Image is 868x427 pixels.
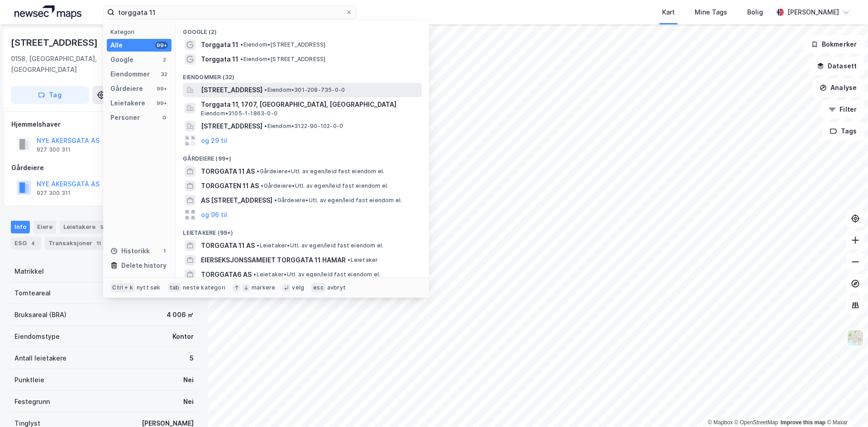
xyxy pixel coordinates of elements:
[327,284,346,291] div: avbryt
[176,66,429,83] div: Eiendommer (32)
[803,35,864,53] button: Bokmerker
[201,209,227,220] button: og 96 til
[201,121,262,132] span: [STREET_ADDRESS]
[110,40,123,51] div: Alle
[847,329,864,346] img: Z
[11,237,41,250] div: ESG
[821,100,864,119] button: Filter
[11,221,30,233] div: Info
[261,182,388,190] span: Gårdeiere • Utl. av egen/leid fast eiendom el.
[274,197,402,204] span: Gårdeiere • Utl. av egen/leid fast eiendom el.
[110,112,140,123] div: Personer
[110,283,135,292] div: Ctrl + k
[201,39,238,50] span: Torggata 11
[110,28,172,35] div: Kategori
[45,237,107,250] div: Transaksjoner
[14,331,60,342] div: Eiendomstype
[201,180,259,191] span: TORGGATEN 11 AS
[240,41,243,48] span: •
[110,69,150,80] div: Eiendommer
[201,240,255,251] span: TORGGATA 11 AS
[94,239,103,248] div: 11
[747,7,763,18] div: Bolig
[261,182,263,189] span: •
[33,221,56,233] div: Eiere
[110,246,150,256] div: Historikk
[97,223,106,232] div: 5
[823,384,868,427] div: Chat Widget
[253,271,256,278] span: •
[201,255,346,266] span: EIERSEKSJONSSAMEIET TORGGATA 11 HAMAR
[201,135,227,146] button: og 29 til
[11,162,197,173] div: Gårdeiere
[201,99,418,110] span: Torggata 11, 1707, [GEOGRAPHIC_DATA], [GEOGRAPHIC_DATA]
[252,284,275,291] div: markere
[787,7,839,18] div: [PERSON_NAME]
[311,283,325,292] div: esc
[348,256,350,263] span: •
[257,168,259,175] span: •
[14,396,50,407] div: Festegrunn
[168,283,181,292] div: tab
[809,57,864,75] button: Datasett
[240,56,325,63] span: Eiendom • [STREET_ADDRESS]
[201,269,252,280] span: TORGGATA6 AS
[274,197,277,204] span: •
[348,256,378,264] span: Leietaker
[161,247,168,255] div: 1
[781,419,825,426] a: Improve this map
[110,98,145,109] div: Leietakere
[167,309,194,320] div: 4 006 ㎡
[161,114,168,121] div: 0
[257,168,384,175] span: Gårdeiere • Utl. av egen/leid fast eiendom el.
[822,122,864,140] button: Tags
[155,85,168,92] div: 99+
[37,190,71,197] div: 927 300 311
[11,119,197,130] div: Hjemmelshaver
[240,41,325,48] span: Eiendom • [STREET_ADDRESS]
[201,166,255,177] span: TORGGATA 11 AS
[264,86,267,93] span: •
[14,353,67,364] div: Antall leietakere
[264,123,343,130] span: Eiendom • 3122-90-102-0-0
[37,146,71,153] div: 927 300 311
[708,419,733,426] a: Mapbox
[29,239,38,248] div: 4
[161,71,168,78] div: 32
[264,86,345,94] span: Eiendom • 301-208-735-0-0
[183,396,194,407] div: Nei
[183,284,225,291] div: neste kategori
[14,309,67,320] div: Bruksareal (BRA)
[812,79,864,97] button: Analyse
[121,260,167,271] div: Delete history
[110,54,134,65] div: Google
[14,375,44,385] div: Punktleie
[201,110,277,117] span: Eiendom • 3105-1-1863-0-0
[11,86,89,104] button: Tag
[114,5,345,19] input: Søk på adresse, matrikkel, gårdeiere, leietakere eller personer
[155,42,168,49] div: 99+
[201,195,272,206] span: AS [STREET_ADDRESS]
[14,288,51,299] div: Tomteareal
[257,242,259,249] span: •
[172,331,194,342] div: Kontor
[60,221,110,233] div: Leietakere
[190,353,194,364] div: 5
[257,242,383,249] span: Leietaker • Utl. av egen/leid fast eiendom el.
[176,148,429,164] div: Gårdeiere (99+)
[14,266,44,277] div: Matrikkel
[137,284,161,291] div: nytt søk
[14,5,81,19] img: logo.a4113a55bc3d86da70a041830d287a7e.svg
[176,21,429,38] div: Google (2)
[11,35,100,50] div: [STREET_ADDRESS]
[110,83,143,94] div: Gårdeiere
[155,100,168,107] div: 99+
[695,7,727,18] div: Mine Tags
[253,271,380,278] span: Leietaker • Utl. av egen/leid fast eiendom el.
[161,56,168,63] div: 2
[734,419,778,426] a: OpenStreetMap
[11,53,127,75] div: 0158, [GEOGRAPHIC_DATA], [GEOGRAPHIC_DATA]
[201,85,262,95] span: [STREET_ADDRESS]
[201,54,238,65] span: Torggata 11
[292,284,304,291] div: velg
